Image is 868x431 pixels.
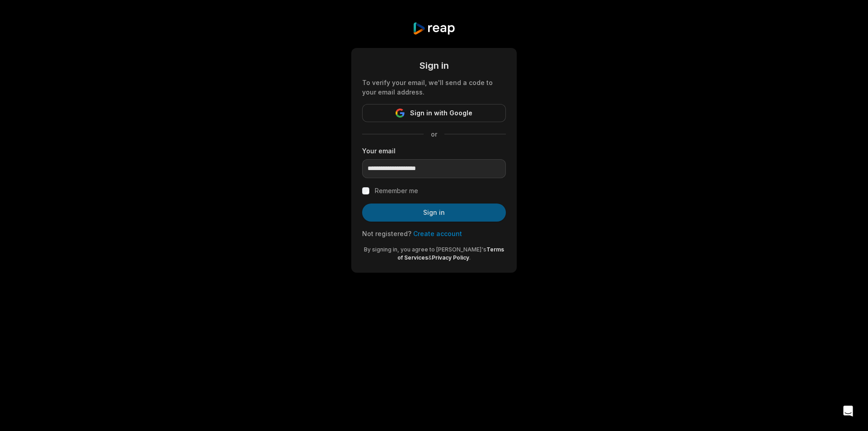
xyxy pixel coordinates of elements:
a: Terms of Services [397,246,504,261]
span: & [428,254,432,261]
div: Open Intercom Messenger [837,400,859,422]
span: Sign in with Google [410,108,472,118]
label: Your email [362,146,506,156]
label: Remember me [375,185,418,196]
img: reap [412,22,455,35]
button: Sign in with Google [362,104,506,122]
span: or [424,129,444,139]
button: Sign in [362,204,506,222]
a: Create account [413,230,462,237]
div: Sign in [362,59,506,72]
span: . [469,254,471,261]
div: To verify your email, we'll send a code to your email address. [362,78,506,97]
a: Privacy Policy [432,254,469,261]
span: By signing in, you agree to [PERSON_NAME]'s [364,246,486,253]
span: Not registered? [362,230,411,237]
